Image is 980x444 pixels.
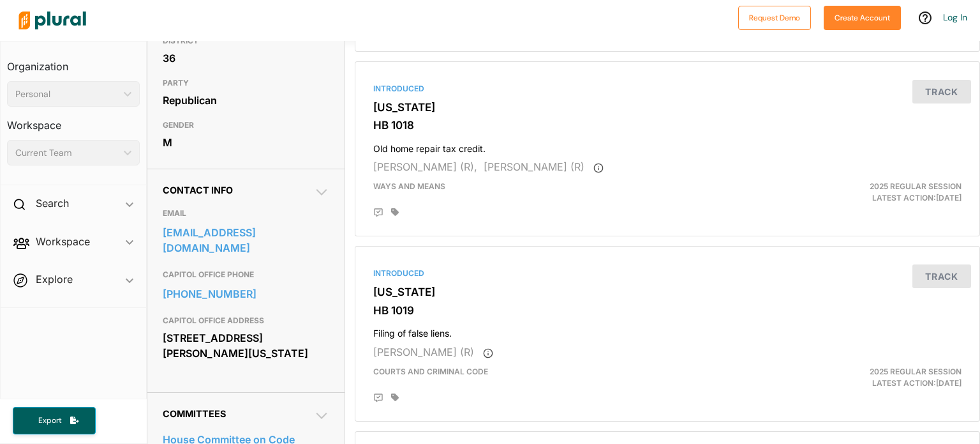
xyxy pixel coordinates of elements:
h3: [US_STATE] [373,286,961,298]
div: Add tags [391,393,399,402]
div: Add Position Statement [373,208,383,218]
span: [PERSON_NAME] (R), [373,160,477,173]
button: Track [912,264,971,288]
button: Export [13,407,96,434]
h3: [US_STATE] [373,101,961,114]
span: Committees [163,408,226,419]
h3: GENDER [163,118,330,133]
h3: HB 1019 [373,304,961,317]
h2: Search [36,196,69,210]
div: Current Team [15,146,119,160]
h3: CAPITOL OFFICE PHONE [163,267,330,282]
div: Latest Action: [DATE] [769,366,971,389]
button: Track [912,80,971,103]
div: Introduced [373,268,961,279]
div: 36 [163,49,330,68]
button: Create Account [824,6,901,30]
span: 2025 Regular Session [870,367,961,376]
span: [PERSON_NAME] (R) [373,346,474,358]
div: Latest Action: [DATE] [769,181,971,204]
div: Republican [163,91,330,110]
h4: Filing of false liens. [373,322,961,339]
h3: Workspace [7,107,140,135]
a: Request Demo [738,10,811,24]
span: Courts and Criminal Code [373,367,488,376]
h3: CAPITOL OFFICE ADDRESS [163,313,330,328]
a: [EMAIL_ADDRESS][DOMAIN_NAME] [163,223,330,257]
div: Personal [15,88,119,101]
a: Log In [943,11,967,23]
div: Add Position Statement [373,393,383,403]
h3: EMAIL [163,206,330,221]
span: Export [29,415,70,426]
div: Add tags [391,208,399,217]
div: M [163,133,330,152]
a: [PHONE_NUMBER] [163,284,330,303]
h3: PARTY [163,75,330,91]
a: Create Account [824,10,901,24]
span: Ways and Means [373,181,445,191]
div: [STREET_ADDRESS][PERSON_NAME][US_STATE] [163,328,330,363]
span: Contact Info [163,185,233,195]
h4: Old home repair tax credit. [373,137,961,155]
div: Introduced [373,83,961,95]
span: [PERSON_NAME] (R) [484,160,584,173]
span: 2025 Regular Session [870,181,961,191]
button: Request Demo [738,6,811,30]
h3: Organization [7,48,140,76]
h3: HB 1018 [373,119,961,132]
